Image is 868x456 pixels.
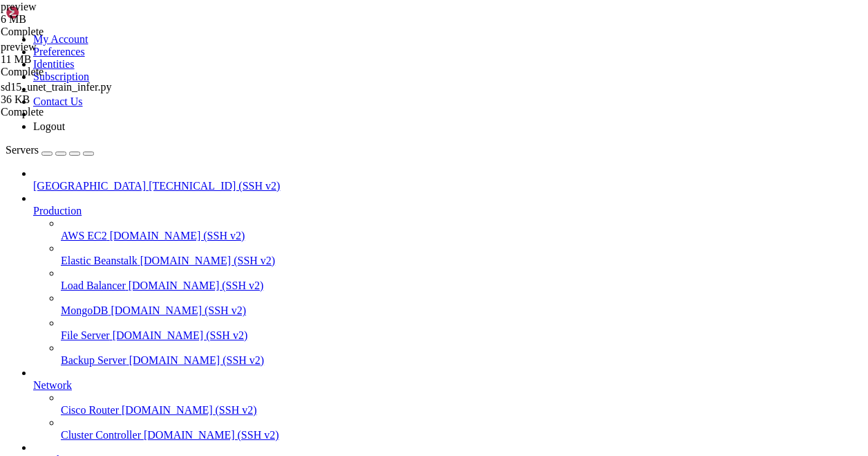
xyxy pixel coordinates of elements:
[1,13,139,26] div: 6 MB
[1,41,139,66] span: preview
[1,1,37,12] span: preview
[1,53,139,66] div: 11 MB
[1,93,139,106] div: 36 KB
[1,106,139,118] div: Complete
[1,66,139,78] div: Complete
[1,81,139,106] span: sd15_unet_train_infer.py
[1,26,139,38] div: Complete
[1,1,139,26] span: preview
[1,41,37,53] span: preview
[1,81,111,93] span: sd15_unet_train_infer.py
